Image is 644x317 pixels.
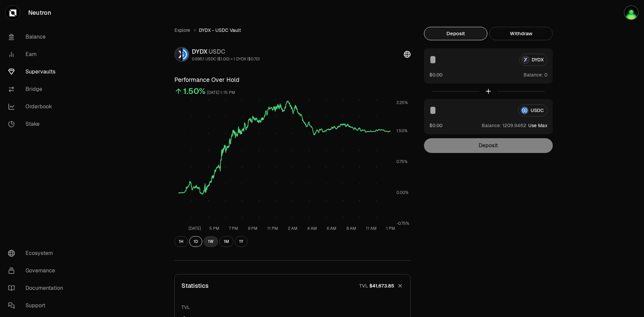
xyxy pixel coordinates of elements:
tspan: 6 AM [327,226,336,231]
a: Support [3,297,72,314]
tspan: 4 AM [307,226,317,231]
a: Stake [3,115,72,133]
button: $0.00 [429,71,442,78]
button: Deposit [424,27,487,40]
tspan: 1 PM [386,226,395,231]
a: Supervaults [3,63,72,81]
tspan: 11 AM [366,226,377,231]
tspan: 9 PM [248,226,258,231]
span: Balance: [524,71,543,78]
div: 1.50% [183,86,206,97]
tspan: 2.25% [396,100,408,105]
tspan: [DATE] [189,226,201,231]
tspan: 7 PM [229,226,238,231]
img: USDC Logo [182,48,189,61]
p: TVL [359,282,368,289]
span: $41,673.85 [369,282,394,289]
img: picsou [624,5,639,20]
tspan: 5 PM [209,226,219,231]
button: StatisticsTVL$41,673.85 [175,274,410,297]
span: USDC [209,48,225,55]
img: DYDX Logo [175,48,181,61]
button: 1H [174,236,188,247]
button: Withdraw [489,27,553,40]
div: DYDX [192,47,260,56]
button: 1Y [235,236,248,247]
span: DYDX - USDC Vault [199,27,241,34]
div: 0.6951 USDC ($1.00) = 1 DYDX ($0.70) [192,56,260,62]
a: Earn [3,46,72,63]
button: Use Max [528,122,547,129]
tspan: 0.75% [396,159,408,164]
a: Governance [3,262,72,279]
nav: breadcrumb [174,27,411,34]
tspan: -0.75% [396,221,409,226]
a: Balance [3,28,72,46]
button: 1W [204,236,218,247]
button: 1D [189,236,202,247]
p: TVL [181,304,404,311]
button: $0.00 [429,122,442,129]
h3: Performance Over Hold [174,75,411,85]
tspan: 11 PM [267,226,278,231]
tspan: 1.50% [396,128,408,134]
div: [DATE] 1:15 PM [207,89,235,97]
a: Orderbook [3,98,72,115]
button: 1M [219,236,233,247]
a: Ecosystem [3,245,72,262]
tspan: 8 AM [346,226,356,231]
a: Bridge [3,81,72,98]
tspan: 0.00% [396,190,409,195]
a: Documentation [3,279,72,297]
p: Statistics [181,281,209,290]
a: Explore [174,27,190,34]
span: Balance: [482,122,501,129]
tspan: 2 AM [288,226,298,231]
